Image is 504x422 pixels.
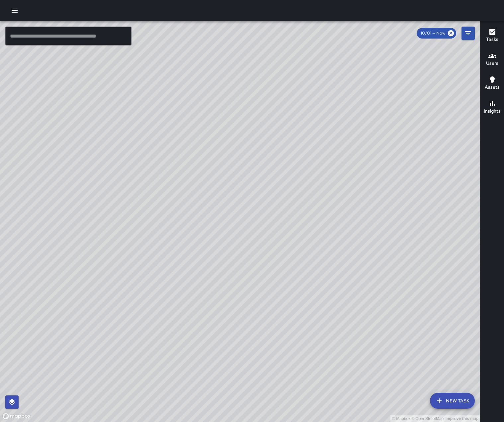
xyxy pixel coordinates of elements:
button: Users [480,48,504,72]
div: 10/01 — Now [417,28,456,39]
h6: Tasks [486,36,498,43]
button: Assets [480,72,504,96]
button: New Task [430,393,475,409]
span: 10/01 — Now [417,30,449,37]
button: Tasks [480,24,504,48]
h6: Assets [485,84,500,91]
button: Filters [462,27,475,40]
h6: Insights [484,108,501,115]
h6: Users [486,60,498,67]
button: Insights [480,96,504,120]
